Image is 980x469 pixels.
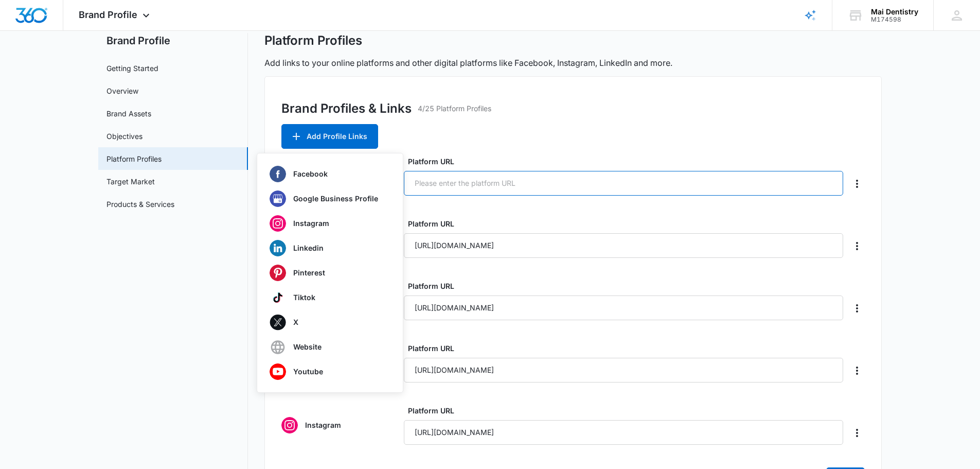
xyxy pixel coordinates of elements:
a: Overview [106,85,138,96]
span: Brand Profile [79,9,137,20]
label: Platform URL [408,281,847,291]
button: Add Profile Links [281,124,378,149]
p: Website [293,343,322,351]
a: Brand Assets [106,108,151,119]
button: Delete [849,238,865,254]
button: Instagram [257,211,403,236]
label: Platform URL [408,343,847,354]
label: Platform URL [408,218,847,229]
button: Delete [849,362,865,379]
p: Youtube [293,368,323,375]
p: Linkedin [293,245,324,252]
a: Objectives [106,131,142,142]
button: Pinterest [257,260,403,285]
p: Pinterest [293,269,325,276]
a: Target Market [106,176,155,187]
h3: Brand Profiles & Links [281,99,412,118]
p: Tiktok [293,294,315,301]
button: Delete [849,300,865,317]
input: Please enter the platform URL [404,171,843,196]
input: Please enter the platform URL [404,296,843,320]
button: Youtube [257,359,403,384]
input: Please enter the platform URL [404,420,843,445]
p: Add links to your online platforms and other digital platforms like Facebook, Instagram, LinkedIn... [264,57,882,69]
button: X [257,310,403,335]
button: Tiktok [257,285,403,310]
p: X [293,319,298,326]
button: Facebook [257,162,403,186]
h2: Brand Profile [98,33,248,48]
a: Getting Started [106,63,158,74]
div: account name [871,8,918,16]
button: Linkedin [257,236,403,260]
button: Delete [849,425,865,441]
input: Please enter the platform URL [404,358,843,383]
a: Products & Services [106,199,174,210]
p: 4/25 Platform Profiles [418,103,491,114]
button: Delete [849,176,865,192]
a: Platform Profiles [106,153,162,164]
h1: Platform Profiles [264,33,362,48]
label: Platform URL [408,156,847,167]
p: Instagram [305,420,341,430]
div: account id [871,16,918,23]
label: Platform URL [408,405,847,416]
button: Website [257,335,403,359]
button: Google Business Profile [257,186,403,211]
p: Google Business Profile [293,195,378,202]
p: Instagram [293,220,329,227]
input: Please enter the platform URL [404,233,843,258]
p: Facebook [293,170,328,178]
